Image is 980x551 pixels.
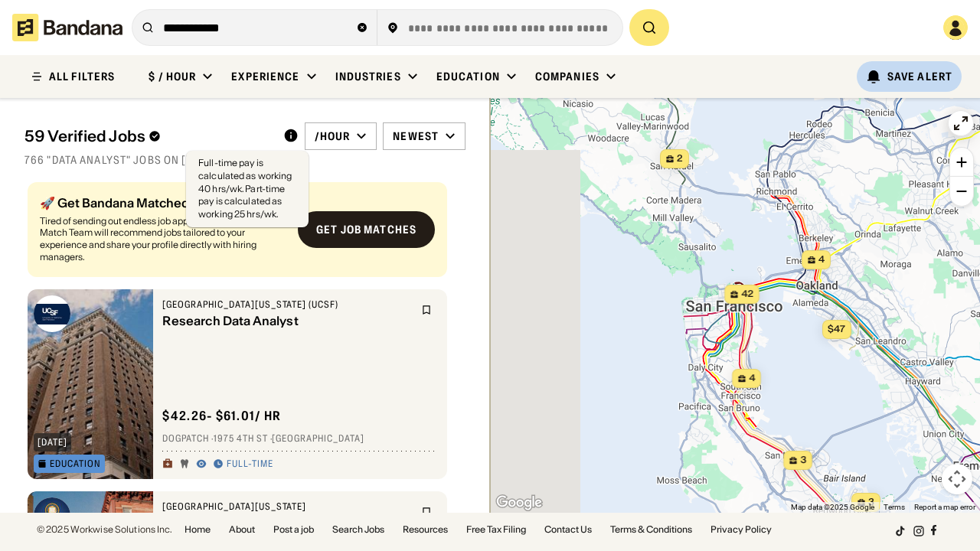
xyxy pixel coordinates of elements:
div: $ 42.26 - $61.01 / hr [162,408,281,424]
div: [DATE] [38,438,67,447]
div: Get job matches [316,224,416,235]
span: $47 [828,323,845,334]
div: Research Data Analyst [162,314,412,328]
div: Experience [231,70,299,83]
span: 3 [800,454,806,467]
img: Bandana logotype [12,14,122,41]
div: [GEOGRAPHIC_DATA][US_STATE] (UCSF) [162,298,412,311]
div: Full-time [227,458,273,471]
a: Resources [403,525,448,534]
a: Terms & Conditions [610,525,692,534]
span: Map data ©2025 Google [791,503,874,511]
span: 2 [677,152,683,165]
span: 4 [749,372,755,385]
a: Free Tax Filing [466,525,526,534]
div: Education [436,70,500,83]
a: About [229,525,255,534]
a: Report a map error [914,503,975,511]
div: 766 "data analyst" jobs on [DOMAIN_NAME] [24,153,465,167]
div: Industries [335,70,401,83]
div: /hour [315,129,351,143]
div: © 2025 Workwise Solutions Inc. [37,525,172,534]
div: Tired of sending out endless job applications? Bandana Match Team will recommend jobs tailored to... [40,215,286,262]
div: Companies [535,70,599,83]
img: Google [494,493,544,513]
a: Search Jobs [332,525,384,534]
div: Dogpatch · 1975 4th St · [GEOGRAPHIC_DATA] [162,433,438,445]
img: University of California San Francisco (UCSF) logo [34,295,70,332]
div: 59 Verified Jobs [24,127,271,145]
a: Post a job [273,525,314,534]
div: Full-time pay is calculated as working 40 hrs/wk. Part-time pay is calculated as working 25 hrs/wk. [198,157,296,221]
div: $ / hour [149,70,196,83]
a: Terms (opens in new tab) [884,503,905,511]
div: Newest [393,129,439,143]
div: grid [24,176,465,513]
button: Map camera controls [942,464,972,494]
span: 3 [868,496,874,509]
a: Home [185,525,211,534]
div: Education [50,459,101,468]
div: 🚀 Get Bandana Matched (100% Free) [40,197,286,209]
div: Save Alert [887,70,952,83]
span: 42 [741,288,753,301]
a: Privacy Policy [710,525,772,534]
img: University of California Berkeley logo [34,497,70,534]
a: Open this area in Google Maps (opens a new window) [494,493,544,513]
div: [GEOGRAPHIC_DATA][US_STATE] [162,500,412,513]
a: Contact Us [544,525,592,534]
div: ALL FILTERS [49,71,115,82]
span: 4 [818,253,825,266]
